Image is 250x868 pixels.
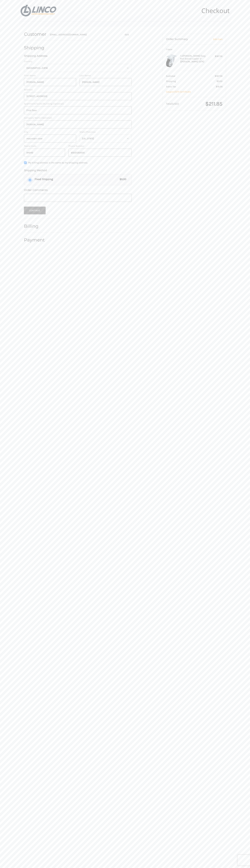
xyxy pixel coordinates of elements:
a: Edit Cart [206,38,222,41]
label: City [24,130,76,134]
label: Country [24,60,132,63]
label: My billing address is the same as my shipping address. [24,161,132,164]
label: Company Name [24,116,132,120]
span: Fixed Shipping [35,177,118,181]
span: $19.26 [216,85,222,88]
span: Subtotal [166,75,175,77]
label: Last Name [80,74,132,77]
label: Apartment/Suite/Building [24,102,132,106]
legend: Shipping Method [24,168,47,174]
h2: Billing [24,223,45,229]
label: Phone Number [68,144,132,148]
h2: Customer [24,31,46,37]
button: Continue [24,207,46,214]
a: Coupon/Gift Certificate [166,90,191,93]
img: LINCO CASTERS & INDUSTRIAL SUPPLY [21,5,56,16]
button: Edit [122,32,132,37]
span: $5.00 [118,177,126,181]
span: Shipping [166,80,176,83]
legend: Shipping Address [24,54,47,60]
label: First Name [24,74,76,77]
small: (Optional) [53,102,64,105]
div: [EMAIL_ADDRESS][DOMAIN_NAME] [50,33,115,36]
span: Sales Tax [166,85,176,88]
h2: Payment [24,237,45,243]
label: Address [24,88,132,91]
h3: 1 Item [166,48,222,51]
span: $211.85 [205,101,222,107]
h4: 1 x [PERSON_NAME] Easy Roll Swivel Caster 5" [[PERSON_NAME] 127K] [180,54,207,63]
h3: Order Summary [166,38,206,41]
label: Postal Code [24,144,65,148]
div: $187.59 [208,54,222,58]
h1: Checkout [201,7,230,15]
small: (Optional) [41,116,52,119]
h2: Shipping [24,45,45,51]
span: Total (USD) [166,102,179,105]
legend: Order Comments [24,188,48,194]
span: $5.00 [217,80,222,83]
label: State/Province [80,130,132,134]
span: $187.59 [215,75,222,77]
